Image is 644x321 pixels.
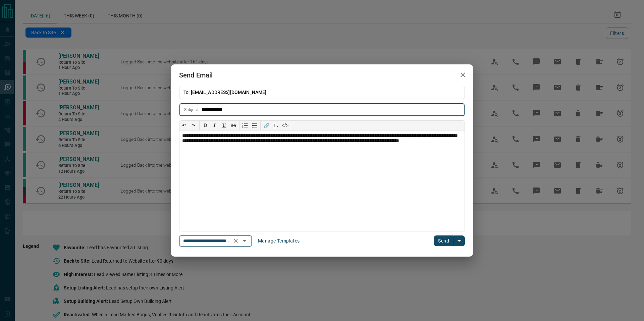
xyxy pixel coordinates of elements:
[434,235,465,246] div: split button
[179,86,465,99] p: To:
[189,121,198,130] button: ↷
[254,235,304,246] button: Manage Templates
[210,121,219,130] button: 𝑰
[222,122,226,128] span: 𝐔
[179,121,189,130] button: ↶
[262,121,271,130] button: 🔗
[434,235,453,246] button: Send
[231,236,240,246] button: Clear
[219,121,229,130] button: 𝐔
[191,90,267,95] span: [EMAIL_ADDRESS][DOMAIN_NAME]
[240,121,250,130] button: Numbered list
[184,107,199,113] p: Subject:
[201,121,210,130] button: 𝐁
[280,121,290,130] button: </>
[250,121,259,130] button: Bullet list
[240,236,249,246] button: Open
[171,64,221,86] h2: Send Email
[231,123,236,128] s: ab
[229,121,238,130] button: ab
[271,121,280,130] button: T̲ₓ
